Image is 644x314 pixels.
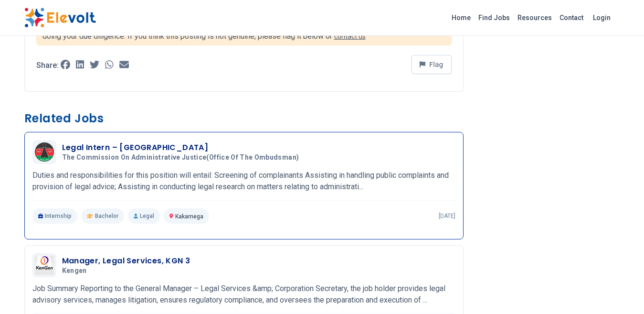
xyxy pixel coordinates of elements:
[35,142,54,162] img: The Commission on Administrative Justice(Office of the Ombudsman)
[62,255,190,267] h3: Manager, Legal Services, KGN 3
[587,8,616,27] a: Login
[514,10,556,25] a: Resources
[24,111,464,126] h3: Related Jobs
[596,268,644,314] iframe: Chat Widget
[95,212,118,220] span: Bachelor
[175,213,203,220] span: Kakamega
[62,153,299,162] span: The Commission on Administrative Justice(Office of the Ombudsman)
[32,170,455,193] p: Duties and responsibilities for this position will entail: Screening of complainants Assisting in...
[556,10,587,25] a: Contact
[36,62,59,69] p: Share:
[35,256,54,275] img: Kengen
[128,208,160,224] p: Legal
[32,283,455,306] p: Job Summary Reporting to the General Manager – Legal Services &amp; Corporation Secretary, the jo...
[475,10,514,25] a: Find Jobs
[32,208,78,224] p: Internship
[32,140,455,224] a: The Commission on Administrative Justice(Office of the Ombudsman)Legal Intern – [GEOGRAPHIC_DATA]...
[334,32,366,40] a: contact us
[62,267,87,275] span: Kengen
[62,142,303,153] h3: Legal Intern – [GEOGRAPHIC_DATA]
[24,8,96,28] img: Elevolt
[448,10,475,25] a: Home
[439,212,455,220] p: [DATE]
[412,55,452,74] button: Flag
